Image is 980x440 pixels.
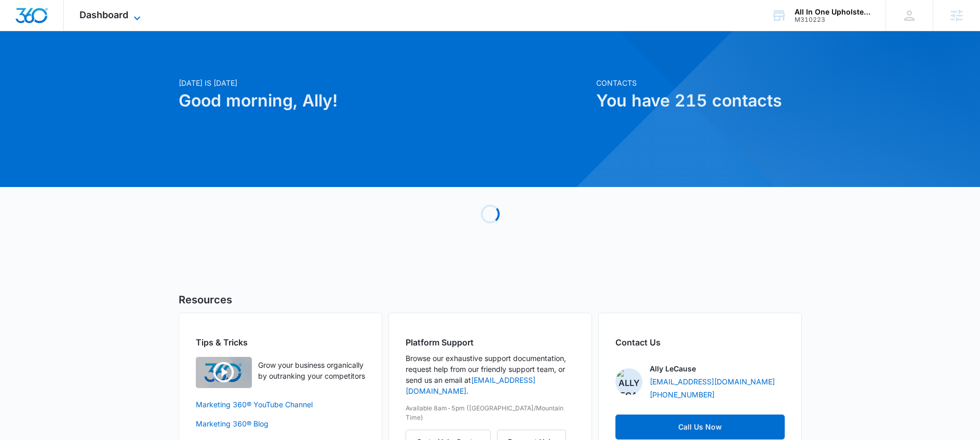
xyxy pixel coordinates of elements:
p: Grow your business organically by outranking your competitors [258,359,365,381]
img: Quick Overview Video [196,357,252,388]
span: Dashboard [79,9,128,20]
p: Browse our exhaustive support documentation, request help from our friendly support team, or send... [406,353,575,396]
h2: Tips & Tricks [196,336,365,349]
h1: You have 215 contacts [596,88,802,113]
p: [DATE] is [DATE] [179,77,590,88]
a: Call Us Now [615,415,785,439]
h5: Resources [179,292,802,308]
p: Contacts [596,77,802,88]
div: account name [795,8,870,16]
img: Ally LeCause [615,368,642,395]
h2: Platform Support [406,336,575,349]
h2: Contact Us [615,336,785,349]
h1: Good morning, Ally! [179,88,590,113]
a: Marketing 360® YouTube Channel [196,399,365,410]
div: account id [795,16,870,23]
p: Ally LeCause [650,363,696,374]
p: Available 8am-5pm ([GEOGRAPHIC_DATA]/Mountain Time) [406,404,575,422]
a: Marketing 360® Blog [196,418,365,429]
a: [EMAIL_ADDRESS][DOMAIN_NAME] [650,376,775,387]
a: [PHONE_NUMBER] [650,389,715,400]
